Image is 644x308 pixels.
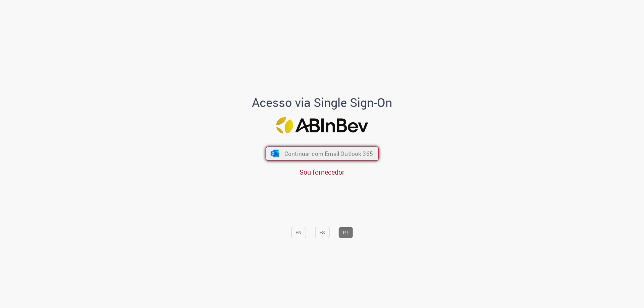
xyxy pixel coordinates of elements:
img: ícone Azure/Microsoft 360 [270,150,280,157]
img: Logo ABInBev [276,117,368,134]
button: EN [291,227,306,238]
h1: Acesso via Single Sign-On [229,96,415,109]
button: PT [338,227,353,238]
span: Continuar com Email Outlook 365 [284,150,373,158]
button: ES [315,227,329,238]
button: ícone Azure/Microsoft 360 Continuar com Email Outlook 365 [266,147,379,161]
a: Sou fornecedor [300,168,344,177]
